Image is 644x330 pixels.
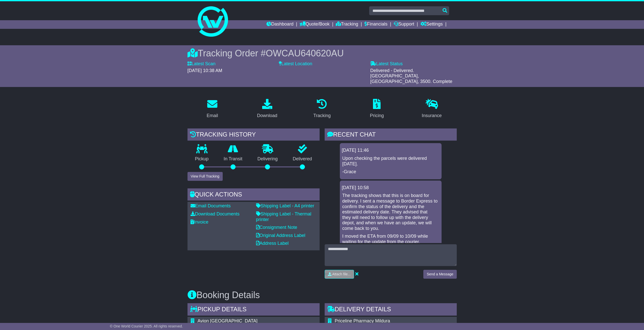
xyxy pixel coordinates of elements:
[422,112,442,119] div: Insurance
[342,234,439,245] p: I moved the ETA from 09/09 to 10/09 while waiting for the update from the courier.
[266,48,344,58] span: OWCAU640620AU
[336,20,358,29] a: Tracking
[188,188,320,202] div: Quick Actions
[191,211,240,216] a: Download Documents
[310,97,334,121] a: Tracking
[254,97,281,121] a: Download
[188,303,320,317] div: Pickup Details
[370,61,403,67] label: Latest Status
[342,185,440,191] div: [DATE] 10:58
[188,48,457,59] div: Tracking Order #
[325,303,457,317] div: Delivery Details
[203,97,221,121] a: Email
[191,203,231,208] a: Email Documents
[110,324,183,328] span: © One World Courier 2025. All rights reserved.
[188,61,216,67] label: Latest Scan
[191,219,209,225] a: Invoice
[335,318,390,323] span: Priceline Pharmacy Mildura
[198,318,258,323] span: Avion [GEOGRAPHIC_DATA]
[342,169,439,175] p: -Grace
[342,193,439,231] p: The tracking shows that this is on board for delivery. I sent a message to Border Express to conf...
[250,156,285,162] p: Delivering
[256,241,289,246] a: Address Label
[279,61,312,67] label: Latest Location
[342,156,439,167] p: Upon checking the parcels were delivered [DATE].
[325,128,457,142] div: RECENT CHAT
[257,112,277,119] div: Download
[370,112,384,119] div: Pricing
[266,20,294,29] a: Dashboard
[313,112,330,119] div: Tracking
[256,233,305,238] a: Original Address Label
[256,225,297,230] a: Consignment Note
[206,112,218,119] div: Email
[285,156,320,162] p: Delivered
[188,172,223,181] button: View Full Tracking
[188,290,457,300] h3: Booking Details
[188,156,216,162] p: Pickup
[256,211,311,222] a: Shipping Label - Thermal printer
[364,20,387,29] a: Financials
[421,20,443,29] a: Settings
[367,97,387,121] a: Pricing
[188,68,222,73] span: [DATE] 10:38 AM
[216,156,250,162] p: In Transit
[188,128,320,142] div: Tracking history
[256,203,314,208] a: Shipping Label - A4 printer
[342,148,440,153] div: [DATE] 11:46
[419,97,445,121] a: Insurance
[370,68,452,84] span: Delivered - Delivered. [GEOGRAPHIC_DATA], [GEOGRAPHIC_DATA], 3500. Complete
[394,20,414,29] a: Support
[300,20,329,29] a: Quote/Book
[423,270,456,279] button: Send a Message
